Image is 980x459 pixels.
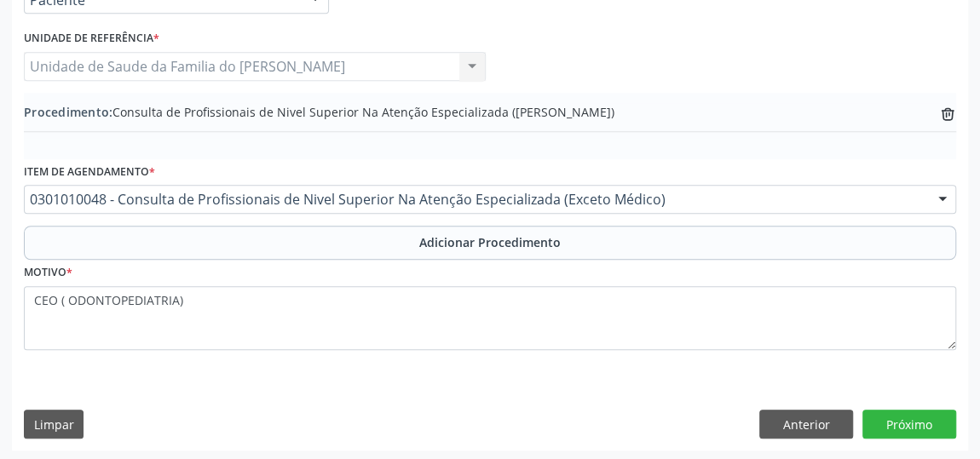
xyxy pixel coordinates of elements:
button: Próximo [862,410,956,439]
span: Procedimento: [24,104,112,120]
label: Unidade de referência [24,26,159,52]
span: 0301010048 - Consulta de Profissionais de Nivel Superior Na Atenção Especializada (Exceto Médico) [30,191,921,208]
button: Anterior [759,410,853,439]
label: Item de agendamento [24,159,155,186]
button: Adicionar Procedimento [24,226,956,260]
span: Adicionar Procedimento [419,233,561,251]
label: Motivo [24,260,72,286]
span: Consulta de Profissionais de Nivel Superior Na Atenção Especializada ([PERSON_NAME]) [24,103,614,121]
